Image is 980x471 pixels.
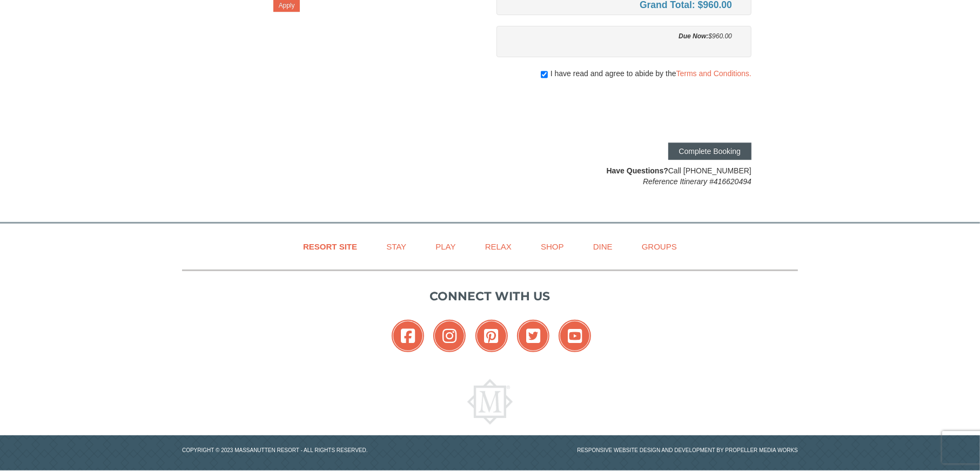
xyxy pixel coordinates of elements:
p: Connect with us [182,287,798,305]
button: Complete Booking [668,143,751,160]
strong: Due Now: [679,32,708,40]
a: Groups [628,234,690,259]
a: Play [422,234,469,259]
a: Stay [373,234,420,259]
div: $960.00 [505,31,732,42]
span: I have read and agree to abide by the [551,68,751,79]
a: Terms and Conditions. [676,69,751,78]
img: Massanutten Resort Logo [467,379,513,425]
iframe: To enrich screen reader interactions, please activate Accessibility in Grammarly extension settings [587,90,751,132]
a: Resort Site [290,234,371,259]
p: Copyright © 2023 Massanutten Resort - All Rights Reserved. [174,446,490,454]
em: Reference Itinerary #416620494 [643,177,751,186]
a: Dine [580,234,626,259]
a: Relax [472,234,525,259]
a: Responsive website design and development by Propeller Media Works [577,447,798,453]
div: Call [PHONE_NUMBER] [496,165,751,187]
strong: Have Questions? [607,166,668,175]
a: Shop [527,234,578,259]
